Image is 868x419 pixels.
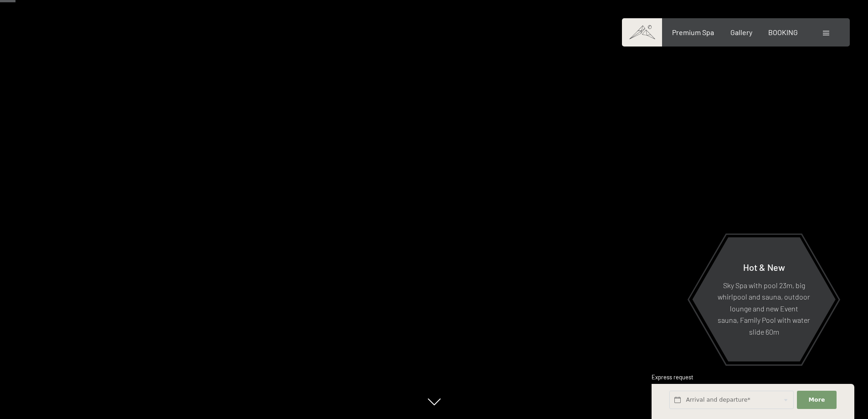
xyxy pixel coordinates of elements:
[692,237,836,362] a: Hot & New Sky Spa with pool 23m, big whirlpool and sauna, outdoor lounge and new Event sauna, Fam...
[652,373,693,381] span: Express request
[797,391,836,409] button: More
[730,28,752,36] a: Gallery
[714,279,813,337] p: Sky Spa with pool 23m, big whirlpool and sauna, outdoor lounge and new Event sauna, Family Pool w...
[768,28,798,36] a: BOOKING
[672,28,714,36] a: Premium Spa
[809,396,825,404] span: More
[743,261,785,272] span: Hot & New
